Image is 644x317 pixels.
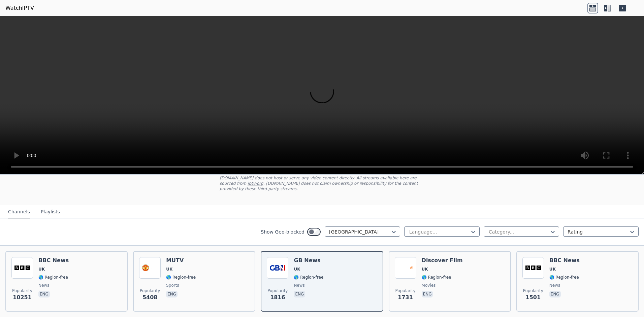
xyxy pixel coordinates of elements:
button: Channels [8,206,30,218]
h6: MUTV [166,257,196,264]
img: Discover Film [395,257,416,279]
span: news [294,283,304,288]
p: [DOMAIN_NAME] does not host or serve any video content directly. All streams available here are s... [220,175,424,191]
span: 🌎 Region-free [38,275,68,280]
img: BBC News [11,257,33,279]
h6: BBC News [549,257,580,264]
span: 1501 [526,293,541,302]
p: eng [422,291,433,297]
span: UK [294,267,300,272]
span: 1731 [398,293,413,302]
span: sports [166,283,179,288]
p: eng [166,291,178,297]
span: Popularity [523,288,543,293]
span: Popularity [395,288,416,293]
span: news [549,283,560,288]
span: 🌎 Region-free [422,275,451,280]
h6: BBC News [38,257,69,264]
span: 5408 [142,293,158,302]
button: Playlists [41,206,60,218]
span: news [38,283,49,288]
span: 10251 [13,293,32,302]
img: GB News [267,257,288,279]
a: iptv-org [248,181,263,186]
img: MUTV [139,257,161,279]
p: eng [549,291,561,297]
label: Show Geo-blocked [261,228,304,235]
h6: GB News [294,257,323,264]
span: 🌎 Region-free [166,275,196,280]
span: movies [422,283,436,288]
span: UK [38,267,45,272]
h6: Discover Film [422,257,463,264]
a: WatchIPTV [5,4,34,12]
span: 🌎 Region-free [294,275,323,280]
img: BBC News [522,257,544,279]
span: UK [549,267,556,272]
p: eng [38,291,50,297]
span: 🌎 Region-free [549,275,579,280]
span: Popularity [140,288,160,293]
span: UK [422,267,428,272]
span: 1816 [270,293,285,302]
span: Popularity [267,288,288,293]
span: UK [166,267,172,272]
span: Popularity [12,288,32,293]
p: eng [294,291,305,297]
